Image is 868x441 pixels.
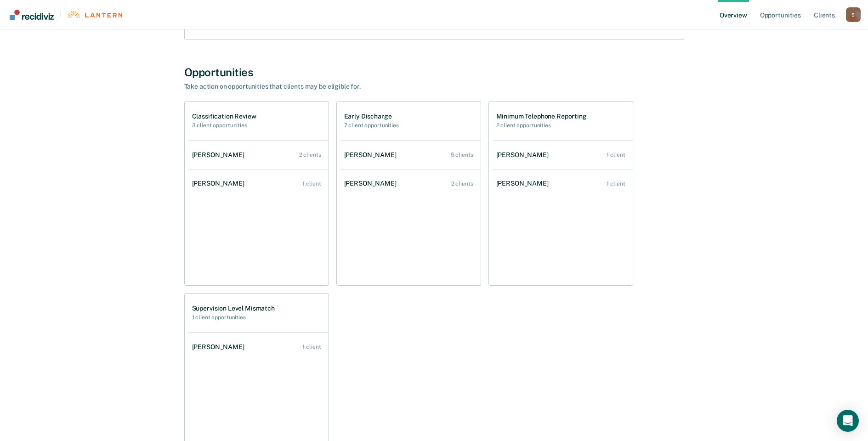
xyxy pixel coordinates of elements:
[846,7,861,22] div: S
[10,10,54,20] img: Recidiviz
[192,151,248,159] div: [PERSON_NAME]
[496,122,587,129] h2: 2 client opportunities
[54,11,67,18] span: |
[192,113,256,120] h1: Classification Review
[451,181,473,187] div: 2 clients
[340,142,481,168] a: [PERSON_NAME] 5 clients
[496,180,552,187] div: [PERSON_NAME]
[493,142,633,168] a: [PERSON_NAME] 1 client
[192,314,275,321] h2: 1 client opportunities
[340,170,481,197] a: [PERSON_NAME] 2 clients
[607,181,625,187] div: 1 client
[67,11,122,18] img: Lantern
[299,152,321,158] div: 2 clients
[837,410,859,432] div: Open Intercom Messenger
[496,113,587,120] h1: Minimum Telephone Reporting
[344,113,399,120] h1: Early Discharge
[188,170,329,197] a: [PERSON_NAME] 1 client
[496,151,552,159] div: [PERSON_NAME]
[192,122,256,129] h2: 3 client opportunities
[607,152,625,158] div: 1 client
[344,122,399,129] h2: 7 client opportunities
[302,344,321,350] div: 1 client
[302,181,321,187] div: 1 client
[493,170,633,197] a: [PERSON_NAME] 1 client
[192,180,248,187] div: [PERSON_NAME]
[192,305,275,312] h1: Supervision Level Mismatch
[846,7,861,22] button: Profile dropdown button
[344,151,400,159] div: [PERSON_NAME]
[184,66,684,79] div: Opportunities
[188,142,329,168] a: [PERSON_NAME] 2 clients
[188,334,329,360] a: [PERSON_NAME] 1 client
[184,83,506,90] div: Take action on opportunities that clients may be eligible for.
[192,343,248,351] div: [PERSON_NAME]
[451,152,473,158] div: 5 clients
[344,180,400,187] div: [PERSON_NAME]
